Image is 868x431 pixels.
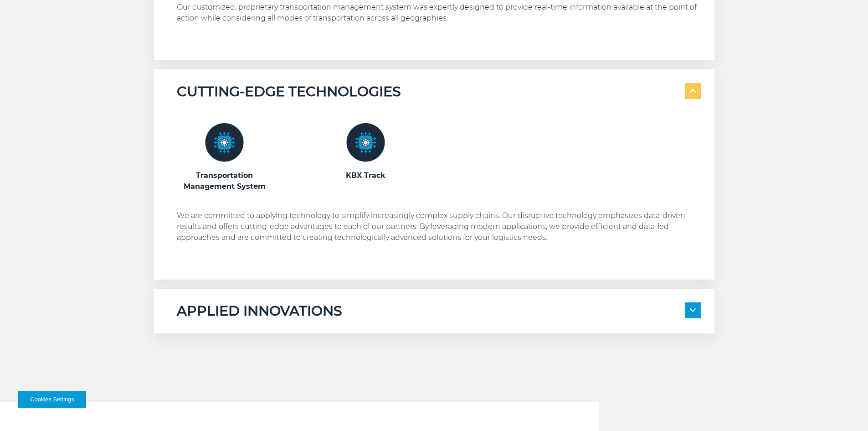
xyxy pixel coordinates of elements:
img: arrow [690,308,696,312]
p: Our customized, proprietary transportation management system was expertly designed to provide rea... [177,2,701,24]
img: arrow [690,89,696,93]
p: We are committed to applying technology to simplify increasingly complex supply chains. Our disru... [177,210,701,243]
h5: APPLIED INNOVATIONS [177,302,342,320]
h3: KBX Track [318,170,414,181]
h5: CUTTING-EDGE TECHNOLOGIES [177,83,401,100]
button: Cookies Settings [18,391,86,408]
h3: Transportation Management System [177,170,272,192]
